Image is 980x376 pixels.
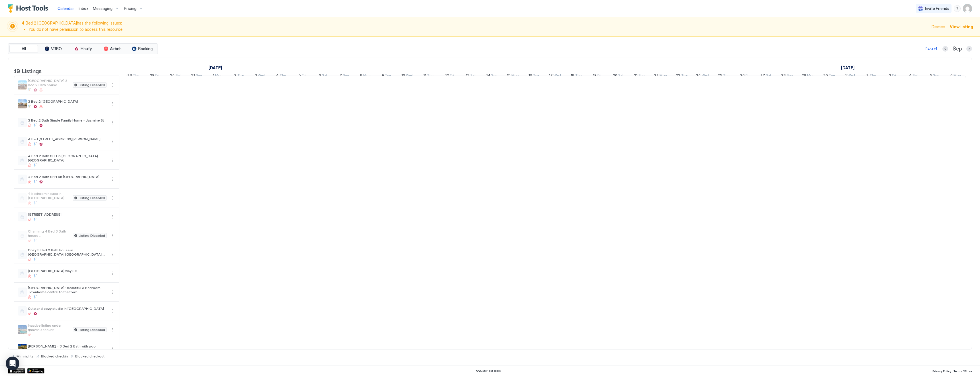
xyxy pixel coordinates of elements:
[110,46,122,51] span: Airbnb
[28,99,107,104] span: 3 Bed 2 [GEOGRAPHIC_DATA]
[58,6,74,11] span: Calendar
[109,289,116,296] div: menu
[28,118,107,122] span: 3 Bed 2 Bath Single Family Home - Jasmine St
[554,73,561,79] span: Wed
[109,82,116,88] div: menu
[718,73,722,79] span: 25
[18,80,27,90] div: listing image
[660,73,667,79] span: Mon
[363,73,371,79] span: Mon
[109,213,116,220] div: menu
[213,73,214,79] span: 1
[299,73,301,79] span: 5
[597,73,601,79] span: Fri
[338,72,350,80] a: September 7, 2025
[925,45,938,52] button: [DATE]
[950,73,953,79] span: 6
[892,73,896,79] span: Fri
[148,72,161,80] a: August 29, 2025
[319,73,321,79] span: 6
[787,73,793,79] span: Sun
[654,73,659,79] span: 22
[279,73,286,79] span: Thu
[507,73,511,79] span: 15
[109,157,116,164] button: More options
[549,73,553,79] span: 17
[360,73,362,79] span: 8
[887,72,897,80] a: October 3, 2025
[476,369,501,373] span: © 2025 Host Tools
[702,73,709,79] span: Wed
[759,72,773,80] a: September 27, 2025
[133,73,139,79] span: Thu
[109,345,116,352] div: menu
[22,21,928,33] span: 4 Bed 2 [GEOGRAPHIC_DATA] has the following issues:
[6,357,19,370] div: Open Intercom Messenger
[889,73,891,79] span: 3
[215,73,222,79] span: Mon
[22,46,26,51] span: All
[127,73,132,79] span: 28
[28,286,107,294] span: [GEOGRAPHIC_DATA] · Beautiful 3 Bedroom Townhome central to the town
[385,73,391,79] span: Tue
[28,78,70,87] span: [GEOGRAPHIC_DATA] 3 Bed 2 Bath house [PERSON_NAME][GEOGRAPHIC_DATA][PERSON_NAME] SLEEPS 6
[966,46,972,52] button: Next month
[275,72,287,80] a: September 4, 2025
[28,269,107,273] span: [GEOGRAPHIC_DATA] way 8C
[93,6,113,11] span: Messaging
[109,251,116,258] button: More options
[253,72,267,80] a: September 3, 2025
[925,6,949,11] span: Invite Friends
[954,73,961,79] span: Mon
[75,354,105,358] span: Blocked checkout
[191,73,195,79] span: 31
[932,368,951,374] a: Privacy Policy
[109,100,116,107] div: menu
[716,72,731,80] a: September 25, 2025
[954,5,961,12] div: menu
[109,138,116,145] div: menu
[511,73,519,79] span: Mon
[18,325,27,334] div: listing image
[109,195,116,201] div: menu
[109,232,116,239] div: menu
[527,72,541,80] a: September 16, 2025
[950,24,973,30] span: View listing
[781,73,786,79] span: 28
[322,73,327,79] span: Sat
[28,323,70,332] span: Inactive listing under rjhaveri account
[79,5,88,11] a: Inbox
[109,119,116,126] button: More options
[406,73,413,79] span: Wed
[17,354,34,358] span: Min nights
[548,72,562,80] a: September 17, 2025
[28,229,70,238] span: Charming 4 Bed 3 Bath house [GEOGRAPHIC_DATA] [GEOGRAPHIC_DATA]
[109,100,116,107] button: More options
[255,73,257,79] span: 3
[382,73,384,79] span: 9
[41,354,68,358] span: Blocked checkin
[942,46,948,52] button: Previous month
[865,72,877,80] a: October 2, 2025
[302,73,306,79] span: Fri
[170,73,175,79] span: 30
[760,73,765,79] span: 27
[109,157,116,164] div: menu
[930,73,932,79] span: 5
[696,73,701,79] span: 24
[58,5,74,11] a: Calendar
[593,73,597,79] span: 19
[8,368,25,373] a: App Store
[28,137,107,141] span: 4 Bed [STREET_ADDRESS][PERSON_NAME]
[954,369,972,373] span: Terms Of Use
[109,176,116,183] div: menu
[932,369,951,373] span: Privacy Policy
[422,72,435,80] a: September 11, 2025
[653,72,668,80] a: September 22, 2025
[28,191,70,200] span: 4 bedroom house in [GEOGRAPHIC_DATA] near I-10 & 303
[807,73,814,79] span: Mon
[485,72,499,80] a: September 14, 2025
[51,46,62,51] span: VRBO
[866,73,869,79] span: 2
